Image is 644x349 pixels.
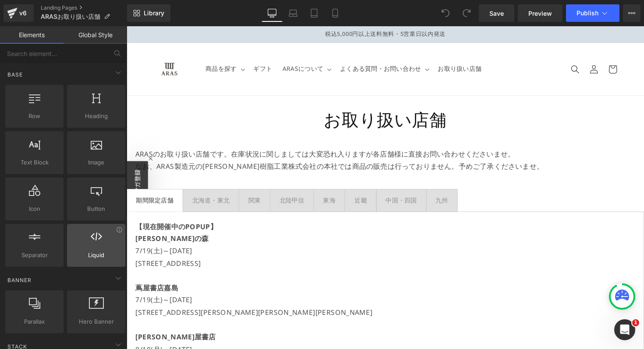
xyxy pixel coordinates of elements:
[9,276,67,285] span: 7/19(土)～[DATE]
[265,173,297,184] div: 中国・四国
[319,40,364,48] span: お取り扱い店舗
[8,112,61,121] span: Row
[154,35,213,53] summary: ARASについて
[75,272,96,279] span: チャット
[283,4,304,22] a: Laptop
[21,26,67,62] a: ARAS
[566,4,619,22] button: Publish
[70,251,123,260] span: Liquid
[489,9,504,18] span: Save
[518,4,563,22] a: Preview
[9,314,92,323] strong: [PERSON_NAME]屋書店
[113,258,168,280] a: 設定
[9,326,67,336] span: 8/18(月)～[DATE]
[70,317,123,326] span: Hero Banner
[9,84,521,107] h1: お取り扱い店舗
[614,319,635,340] iframe: Intercom live chat
[314,35,369,53] a: お取り扱い店舗
[41,4,127,11] a: Landing Pages
[70,112,123,121] span: Heading
[130,40,149,48] span: ギフト
[76,35,125,53] summary: 商品を探す
[458,4,475,22] button: Redo
[3,258,58,280] a: ホーム
[8,204,61,213] span: Icon
[9,263,53,273] strong: 蔦屋書店嘉島
[325,4,346,22] a: Mobile
[64,26,127,44] a: Global Style
[81,40,113,48] span: 商品を探す
[24,29,64,59] img: ARAS
[304,4,325,22] a: Tablet
[58,258,113,280] a: チャット
[10,173,48,184] div: 期間限定店舗
[437,4,454,22] button: Undo
[262,4,283,22] a: Desktop
[201,173,214,184] div: 東海
[213,35,314,53] summary: よくある質問・お問い合わせ
[9,225,67,235] span: 7/19(土)～[DATE]
[22,271,38,278] span: ホーム
[450,35,469,54] summary: 検索
[159,40,202,48] span: ARASについて
[70,158,123,167] span: Image
[7,70,24,79] span: Base
[144,9,164,17] span: Library
[528,9,552,18] span: Preview
[125,35,155,53] a: ギフト
[41,13,100,20] span: ARASお取り扱い店舗
[219,40,302,48] span: よくある質問・お問い合わせ
[577,10,598,17] span: Publish
[9,213,84,222] strong: [PERSON_NAME]の森
[124,173,137,184] div: 関東
[9,200,93,210] strong: 【現在開催中のPOPUP】
[632,319,639,326] span: 1
[203,4,327,12] span: 税込5,000円以上送料無料・5営業日以内発送
[127,4,170,22] a: New Library
[9,125,521,150] p: ARASのお取り扱い店舗です。在庫状況に関しましては大変恐れ入りますが各店舗様に直接お問い合わせくださいませ。 なお、ARAS製造元の[PERSON_NAME]樹脂工業株式会社の本社では商品の販...
[7,276,32,284] span: Banner
[4,4,34,22] a: v6
[8,158,61,167] span: Text Block
[8,317,61,326] span: Parallax
[9,288,252,298] span: [STREET_ADDRESS][PERSON_NAME][PERSON_NAME][PERSON_NAME]
[116,227,123,233] div: View Information
[156,173,182,184] div: 北陸甲信
[233,173,246,184] div: 近畿
[8,251,61,260] span: Separator
[623,4,640,22] button: More
[135,271,146,278] span: 設定
[67,173,106,184] div: 北海道・東北
[18,7,28,19] div: v6
[70,204,123,213] span: Button
[317,173,329,184] div: 九州
[9,238,76,248] span: [STREET_ADDRESS]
